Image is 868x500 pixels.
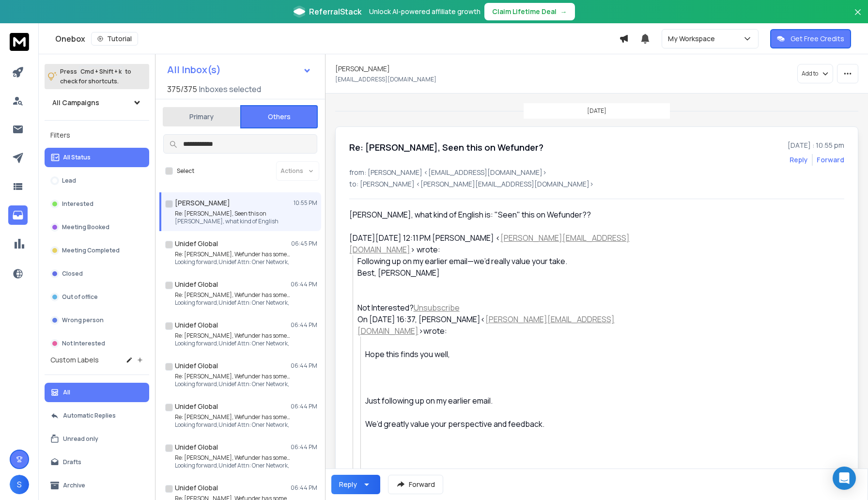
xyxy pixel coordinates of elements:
a: Unsubscribe [414,302,460,313]
div: Hope this finds you well, [365,348,632,360]
button: All Campaigns [45,93,149,112]
h1: All Inbox(s) [167,65,221,75]
p: Lead [62,177,76,185]
p: Automatic Replies [63,412,116,420]
h1: Unidef Global [175,280,218,289]
p: Looking forward,Unidef Attn: Oner Network, [175,258,291,266]
p: [DATE] : 10:55 pm [788,141,844,150]
p: Add to [802,70,818,78]
button: Wrong person [45,311,149,330]
p: Looking forward,Unidef Attn: Oner Network, [175,421,291,429]
button: Meeting Completed [45,241,149,260]
p: Looking forward,Unidef Attn: Oner Network, [175,299,291,307]
button: Claim Lifetime Deal→ [484,3,575,20]
button: Archive [45,476,149,495]
p: Archive [63,482,85,489]
button: Not Interested [45,334,149,353]
p: 06:44 PM [291,484,317,492]
p: Re: [PERSON_NAME], Wefunder has something [175,250,291,258]
p: Interested [62,200,93,208]
h1: Re: [PERSON_NAME], Seen this on Wefunder? [349,141,543,154]
button: All Status [45,148,149,167]
h3: Inboxes selected [199,83,261,95]
h1: Unidef Global [175,442,218,452]
button: Reply [790,155,808,165]
p: Looking forward,Unidef Attn: Oner Network, [175,462,291,469]
h1: [PERSON_NAME] [175,198,230,208]
div: Just following up on my earlier email. [365,395,632,406]
button: Others [240,105,318,128]
div: [DATE][DATE] 12:11 PM [PERSON_NAME] < > wrote: [349,232,632,255]
button: All [45,383,149,402]
button: S [10,475,29,494]
p: Looking forward,Unidef Attn: Oner Network, [175,380,291,388]
p: [PERSON_NAME], what kind of English [175,218,279,225]
h1: Unidef Global [175,483,218,493]
div: Reply [339,480,357,489]
p: Meeting Booked [62,223,109,231]
button: Reply [331,475,380,494]
h1: All Campaigns [52,98,99,108]
h1: Unidef Global [175,402,218,411]
p: 06:44 PM [291,403,317,410]
button: Meeting Booked [45,218,149,237]
p: Out of office [62,293,98,301]
div: Following up on my earlier email—we’d really value your take. [357,255,632,267]
p: 06:44 PM [291,321,317,329]
p: Re: [PERSON_NAME], Seen this on [175,210,279,218]
div: Open Intercom Messenger [833,467,856,490]
p: 06:45 PM [291,240,317,248]
p: Re: [PERSON_NAME], Wefunder has something [175,413,291,421]
p: All [63,389,70,396]
p: Closed [62,270,83,278]
button: Automatic Replies [45,406,149,425]
p: Get Free Credits [790,34,844,44]
button: All Inbox(s) [159,60,319,79]
button: Close banner [852,6,864,29]
p: Re: [PERSON_NAME], Wefunder has something [175,332,291,340]
p: Looking forward,Unidef Attn: Oner Network, [175,340,291,347]
h1: Unidef Global [175,361,218,371]
p: Press to check for shortcuts. [60,67,131,86]
button: Drafts [45,453,149,472]
button: Closed [45,264,149,283]
h1: [PERSON_NAME] [335,64,390,74]
p: 06:44 PM [291,362,317,370]
p: Meeting Completed [62,247,120,254]
p: All Status [63,154,91,161]
button: Get Free Credits [770,29,851,48]
button: Forward [388,475,443,494]
span: Cmd + Shift + k [79,66,123,77]
button: Out of office [45,287,149,307]
span: → [560,7,567,16]
p: Re: [PERSON_NAME], Wefunder has something [175,373,291,380]
h1: Unidef Global [175,320,218,330]
p: Unread only [63,435,98,443]
p: Drafts [63,458,81,466]
div: We’d greatly value your perspective and feedback. [365,418,632,430]
h3: Custom Labels [50,355,99,365]
button: Unread only [45,429,149,449]
span: 375 / 375 [167,83,197,95]
h1: Unidef Global [175,239,218,249]
p: 06:44 PM [291,443,317,451]
p: Unlock AI-powered affiliate growth [369,7,480,16]
p: Wrong person [62,316,104,324]
p: 06:44 PM [291,281,317,288]
p: My Workspace [668,34,719,44]
span: ReferralStack [309,6,361,17]
a: [PERSON_NAME][EMAIL_ADDRESS][DOMAIN_NAME] [357,314,615,336]
p: Re: [PERSON_NAME], Wefunder has something [175,454,291,462]
p: Not Interested [62,340,105,347]
div: [PERSON_NAME], what kind of English is: "Seen" this on Wefunder?? [349,209,632,220]
span: < > [357,314,615,336]
label: Select [177,167,194,175]
p: [EMAIL_ADDRESS][DOMAIN_NAME] [335,76,436,83]
div: Onebox [55,32,619,46]
p: 10:55 PM [294,199,317,207]
p: [DATE] [587,107,606,115]
button: Interested [45,194,149,214]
